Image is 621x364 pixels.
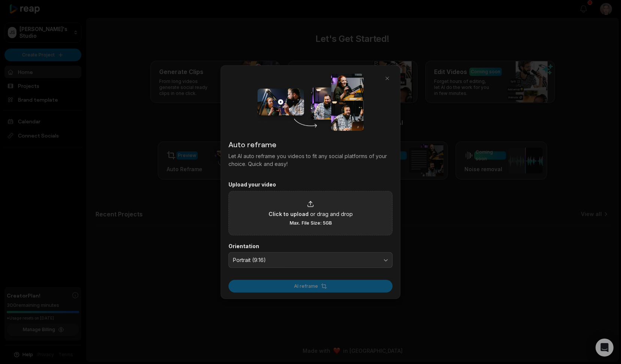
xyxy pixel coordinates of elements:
p: Let AI auto reframe you videos to fit any social platforms of your choice. Quick and easy! [228,152,393,168]
label: Orientation [228,243,393,249]
span: or drag and drop [310,210,353,218]
label: Upload your video [228,181,393,188]
span: Max. File Size: 5GB [290,220,332,226]
span: Portrait (9:16) [233,257,378,263]
h2: Auto reframe [228,139,393,150]
img: auto_reframe_dialog.png [257,73,363,131]
button: Portrait (9:16) [228,252,393,268]
span: Click to upload [269,210,309,218]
